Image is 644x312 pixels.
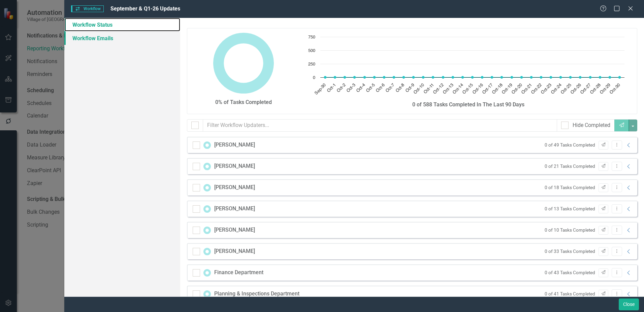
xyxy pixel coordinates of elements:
div: Finance Department [214,269,263,277]
path: Oct-8, 0. Tasks Completed. [402,76,405,79]
small: 0 of 33 Tasks Completed [545,248,595,255]
small: 0 of 13 Tasks Completed [545,206,595,212]
text: Oct-6 [375,83,386,93]
path: Oct-30, 0. Tasks Completed. [618,76,621,79]
path: Oct-22, 0. Tasks Completed. [540,76,543,79]
path: Oct-1, 0. Tasks Completed. [334,76,336,79]
text: Oct-7 [385,83,395,93]
text: Oct-25 [560,83,572,95]
path: Oct-5, 0. Tasks Completed. [373,76,376,79]
path: Oct-29, 0. Tasks Completed. [609,76,611,79]
path: Oct-6, 0. Tasks Completed. [383,76,386,79]
text: Oct-13 [442,83,454,95]
text: Oct-14 [452,83,464,95]
path: Oct-2, 0. Tasks Completed. [344,76,346,79]
text: Oct-12 [432,83,445,95]
path: Oct-20, 0. Tasks Completed. [520,76,523,79]
path: Oct-3, 0. Tasks Completed. [353,76,356,79]
path: Oct-26, 0. Tasks Completed. [579,76,582,79]
text: Oct-15 [462,83,474,95]
text: Oct-24 [550,83,562,95]
small: 0 of 21 Tasks Completed [545,163,595,170]
text: Oct-17 [482,83,494,95]
path: Oct-27, 0. Tasks Completed. [589,76,592,79]
text: 500 [308,49,315,53]
div: Planning & Inspections Department [214,290,299,298]
path: Oct-19, 0. Tasks Completed. [511,76,513,79]
text: Oct-3 [346,83,356,93]
small: 0 of 43 Tasks Completed [545,269,595,276]
path: Oct-10, 0. Tasks Completed. [422,76,425,79]
text: Oct-1 [326,83,337,93]
text: Oct-9 [405,83,415,93]
text: Sep-30 [314,83,327,96]
text: 0 [313,76,315,80]
svg: Interactive chart [305,33,628,101]
span: September & Q1-26 Updates [110,5,180,12]
div: Chart. Highcharts interactive chart. [305,33,632,101]
text: Oct-26 [570,83,582,95]
path: Oct-13, 0. Tasks Completed. [452,76,454,79]
path: Oct-18, 0. Tasks Completed. [501,76,503,79]
text: Oct-20 [511,83,523,95]
path: Sep-30, 0. Tasks Completed. [324,76,327,79]
text: Oct-10 [413,83,425,95]
text: Oct-2 [336,83,347,93]
div: Hide Completed [573,122,610,129]
path: Oct-24, 0. Tasks Completed. [559,76,562,79]
small: 0 of 41 Tasks Completed [545,291,595,297]
text: Oct-28 [589,83,602,95]
path: Oct-11, 0. Tasks Completed. [432,76,434,79]
text: Oct-19 [501,83,513,95]
span: Workflow [71,5,103,12]
text: Oct-16 [472,83,484,95]
div: [PERSON_NAME] [214,205,255,213]
path: Oct-16, 0. Tasks Completed. [481,76,484,79]
text: Oct-27 [580,83,592,95]
div: [PERSON_NAME] [214,162,255,170]
path: Oct-9, 0. Tasks Completed. [412,76,415,79]
path: Oct-28, 0. Tasks Completed. [599,76,602,79]
path: Oct-7, 0. Tasks Completed. [393,76,395,79]
text: Oct-11 [423,83,435,95]
div: [PERSON_NAME] [214,226,255,234]
path: Oct-4, 0. Tasks Completed. [363,76,366,79]
text: Oct-4 [356,83,366,93]
path: Oct-14, 0. Tasks Completed. [461,76,464,79]
text: Oct-5 [365,83,376,93]
path: Oct-21, 0. Tasks Completed. [530,76,533,79]
small: 0 of 10 Tasks Completed [545,227,595,233]
text: Oct-23 [540,83,552,95]
strong: 0% of Tasks Completed [215,99,272,105]
small: 0 of 49 Tasks Completed [545,142,595,148]
div: [PERSON_NAME] [214,141,255,149]
button: Close [619,298,639,310]
input: Filter Workflow Updaters... [203,119,557,132]
a: Workflow Emails [64,31,180,45]
text: Oct-18 [491,83,504,95]
text: 250 [308,62,315,67]
text: Oct-8 [395,83,405,93]
div: [PERSON_NAME] [214,248,255,255]
text: Oct-29 [599,83,611,95]
text: 750 [308,35,315,40]
small: 0 of 18 Tasks Completed [545,184,595,191]
div: [PERSON_NAME] [214,184,255,191]
path: Oct-25, 0. Tasks Completed. [569,76,572,79]
path: Oct-12, 0. Tasks Completed. [442,76,445,79]
text: Oct-21 [521,83,533,95]
path: Oct-23, 0. Tasks Completed. [550,76,552,79]
text: Oct-22 [530,83,543,95]
strong: 0 of 588 Tasks Completed In The Last 90 Days [412,101,524,108]
text: Oct-30 [609,83,621,95]
path: Oct-15, 0. Tasks Completed. [471,76,474,79]
a: Workflow Status [64,18,180,31]
path: Oct-17, 0. Tasks Completed. [491,76,493,79]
